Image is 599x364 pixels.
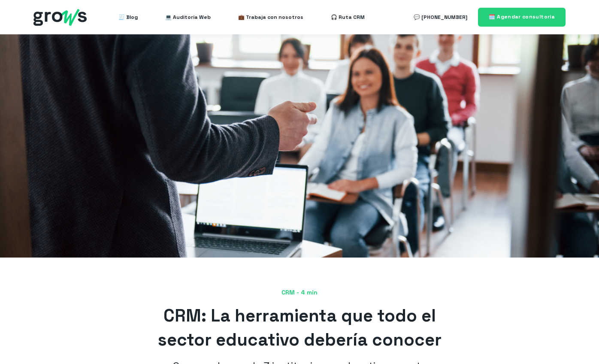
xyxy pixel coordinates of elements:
a: 💼 Trabaja con nosotros [238,9,303,26]
a: 🗓️ Agendar consultoría [478,8,566,26]
a: 💻 Auditoría Web [165,9,211,26]
a: 💬 [PHONE_NUMBER] [414,9,467,26]
span: CRM: La herramienta que todo el sector educativo debería conocer [158,305,442,351]
span: 🗓️ Agendar consultoría [489,13,555,20]
a: 🧾 Blog [118,9,138,26]
a: 🎧 Ruta CRM [331,9,365,26]
img: grows - hubspot [33,9,87,26]
span: CRM - 4 min [33,288,566,297]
